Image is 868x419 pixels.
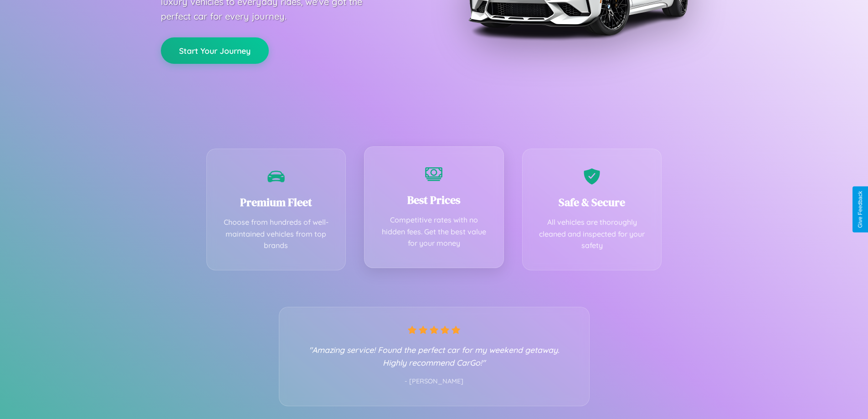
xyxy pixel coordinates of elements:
p: All vehicles are thoroughly cleaned and inspected for your safety [536,217,648,252]
h3: Premium Fleet [221,195,332,210]
button: Start Your Journey [161,37,269,64]
p: "Amazing service! Found the perfect car for my weekend getaway. Highly recommend CarGo!" [298,343,571,369]
p: Competitive rates with no hidden fees. Get the best value for your money [378,214,490,249]
p: - [PERSON_NAME] [298,376,571,388]
p: Choose from hundreds of well-maintained vehicles from top brands [221,217,332,252]
h3: Best Prices [378,192,490,207]
div: Give Feedback [857,191,863,228]
h3: Safe & Secure [536,195,648,210]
